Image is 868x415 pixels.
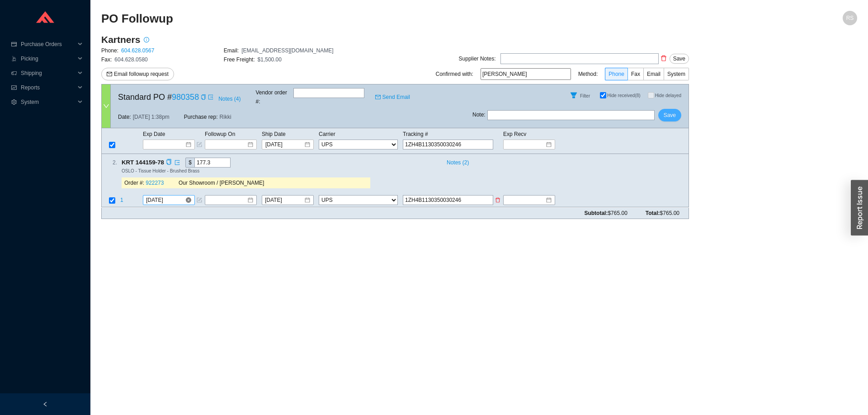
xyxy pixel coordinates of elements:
[584,209,627,218] span: Subtotal:
[102,158,117,167] div: 2 .
[670,54,689,64] button: Save
[172,93,199,102] a: 980358
[503,131,526,137] span: Exp Recv
[262,131,286,137] span: Ship Date
[21,95,75,109] span: System
[122,158,172,168] span: KRT 144159-78
[205,131,235,137] span: Followup On
[436,68,689,80] div: Confirmed with: Method:
[114,70,169,79] span: Email followup request
[11,85,17,90] span: fund
[141,37,152,42] span: info-circle
[265,140,304,149] input: 8/14/2025
[101,33,140,46] h3: Kartners
[118,90,199,104] span: Standard PO #
[631,71,640,77] span: Fax
[21,37,75,51] span: Purchase Orders
[172,158,180,167] a: export
[146,196,185,205] input: 8/14/2025
[166,159,172,165] span: copy
[659,52,669,65] button: delete
[208,93,213,102] a: export
[121,47,154,54] a: 604.628.0567
[566,88,581,103] button: Filter
[609,71,624,77] span: Phone
[258,56,282,63] span: $1,500.00
[673,54,685,63] span: Save
[201,93,206,102] div: Copy
[107,71,112,78] span: mail
[659,55,668,61] span: delete
[186,198,191,203] span: close-circle
[218,94,241,100] button: Notes (4)
[660,210,679,216] span: $765.00
[143,131,165,137] span: Exp Date
[647,71,660,77] span: Email
[21,66,75,80] span: Shipping
[21,80,75,95] span: Reports
[224,47,239,54] span: Email:
[218,94,241,103] span: Notes ( 4 )
[667,71,685,77] span: System
[607,93,640,98] span: Hide received (8)
[114,56,147,63] span: 604.628.0580
[103,103,109,109] span: down
[224,56,255,63] span: Free Freight:
[179,180,264,187] span: Our Showroom / [PERSON_NAME]
[567,92,580,99] span: filter
[175,160,180,165] span: export
[101,47,118,54] span: Phone:
[655,93,681,98] span: Hide delayed
[101,68,174,80] button: mailEmail followup request
[184,112,218,121] span: Purchase rep:
[11,99,17,105] span: setting
[447,158,469,167] span: Notes ( 2 )
[472,110,486,120] span: Note :
[375,93,410,102] a: mailSend Email
[256,88,292,106] span: Vendor order # :
[140,33,153,46] button: info-circle
[133,112,170,121] span: [DATE] 1:38pm
[201,94,206,100] span: copy
[664,111,676,120] span: Save
[608,210,627,216] span: $765.00
[11,42,17,47] span: credit-card
[600,92,606,98] input: Hide received(8)
[648,92,654,98] input: Hide delayed
[197,198,202,203] span: form
[265,196,304,205] input: 8/14/2025
[42,401,48,407] span: left
[319,131,335,137] span: Carrier
[208,94,213,100] span: export
[580,93,590,98] span: Filter
[495,198,500,203] span: delete
[403,131,428,137] span: Tracking #
[118,112,131,121] span: Date:
[120,197,123,204] span: 1
[166,158,172,168] div: Copy
[146,180,164,187] a: 922273
[122,168,199,173] span: OSLO - Tissue Holder - Brushed Brass
[646,209,679,218] span: Total:
[185,158,194,168] div: $
[443,158,469,164] button: Notes (2)
[658,109,681,121] button: Save
[197,142,202,147] span: form
[101,56,112,63] span: Fax:
[459,54,496,63] div: Supplier Notes:
[375,94,381,100] span: mail
[220,112,231,121] span: Rikki
[101,11,668,27] h2: PO Followup
[846,11,854,25] span: RS
[241,47,333,54] span: [EMAIL_ADDRESS][DOMAIN_NAME]
[21,51,75,66] span: Picking
[124,180,144,187] span: Order #:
